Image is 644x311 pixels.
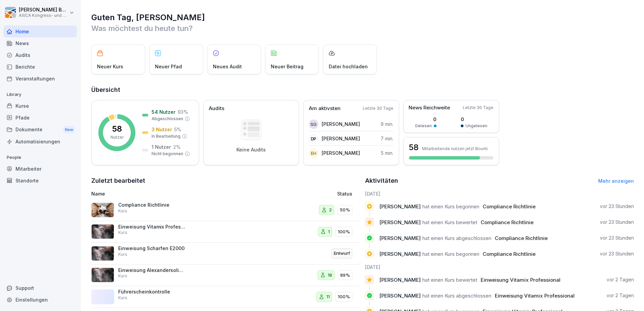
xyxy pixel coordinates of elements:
[322,135,360,142] p: [PERSON_NAME]
[3,61,77,73] a: Berichte
[152,151,183,157] p: Nicht begonnen
[91,203,114,217] img: m6azt6by63mj5b74vcaonl5f.png
[3,112,77,124] a: Pfade
[309,134,318,143] div: DP
[600,203,634,210] p: vor 23 Stunden
[422,292,491,299] span: hat einen Kurs abgeschlossen
[112,125,122,133] p: 58
[91,265,360,286] a: Einweisung Alexandersolia M50Kurs1889%
[91,286,360,308] a: FührerscheinkontrolleKurs11100%
[91,224,114,239] img: ji0aiyxvbyz8tq3ggjp5v0yx.png
[3,124,77,136] div: Dokumente
[3,136,77,147] a: Automatisierungen
[152,108,175,115] p: 54 Nutzer
[118,267,186,273] p: Einweisung Alexandersolia M50
[422,219,477,226] span: hat einen Kurs bewertet
[309,148,318,158] div: EH
[118,273,127,279] p: Kurs
[463,105,493,111] p: Letzte 30 Tage
[422,235,491,241] span: hat einen Kurs abgeschlossen
[338,229,350,235] p: 100%
[110,134,124,140] p: Nutzer
[481,277,560,283] span: Einweisung Vitamix Professional
[236,147,266,153] p: Keine Audits
[152,133,181,139] p: In Bearbeitung
[3,175,77,186] a: Standorte
[19,13,68,18] p: AXICA Kongress- und Tagungszentrum Pariser Platz 3 GmbH
[91,243,360,265] a: Einweisung Scharfen E2000KursEntwurf
[271,63,303,70] p: Neuer Beitrag
[213,63,242,70] p: Neues Audit
[379,277,421,283] span: [PERSON_NAME]
[422,251,479,257] span: hat einen Kurs begonnen
[483,251,536,257] span: Compliance Richtlinie
[118,202,186,208] p: Compliance Richtlinie
[326,293,330,300] p: 11
[415,123,432,129] p: Gelesen
[328,229,330,235] p: 1
[309,105,341,112] p: Am aktivsten
[379,203,421,210] span: [PERSON_NAME]
[381,149,393,157] p: 5 min.
[379,219,421,226] span: [PERSON_NAME]
[174,126,181,133] p: 5 %
[329,207,332,213] p: 2
[328,272,332,279] p: 18
[334,250,350,257] p: Entwurf
[91,23,634,34] p: Was möchtest du heute tun?
[3,124,77,136] a: DokumenteNew
[173,143,181,150] p: 2 %
[3,49,77,61] div: Audits
[3,73,77,84] a: Veranstaltungen
[63,126,75,134] div: New
[91,199,360,221] a: Compliance RichtlinieKurs250%
[152,143,171,150] p: 1 Nutzer
[19,7,68,13] p: [PERSON_NAME] Buttgereit
[3,163,77,175] div: Mitarbeiter
[365,176,398,185] h2: Aktivitäten
[329,63,368,70] p: Datei hochladen
[607,292,634,299] p: vor 2 Tagen
[338,293,350,300] p: 100%
[379,251,421,257] span: [PERSON_NAME]
[3,294,77,306] a: Einstellungen
[600,219,634,226] p: vor 23 Stunden
[91,85,634,95] h2: Übersicht
[379,235,421,241] span: [PERSON_NAME]
[483,203,536,210] span: Compliance Richtlinie
[178,108,188,115] p: 93 %
[598,178,634,184] a: Mehr anzeigen
[337,190,352,197] p: Status
[409,142,419,153] h3: 58
[97,63,123,70] p: Neuer Kurs
[607,276,634,283] p: vor 2 Tagen
[91,221,360,243] a: Einweisung Vitamix ProfessionalKurs1100%
[381,135,393,142] p: 7 min.
[3,37,77,49] a: News
[422,203,479,210] span: hat einen Kurs begonnen
[465,123,487,129] p: Ungelesen
[118,224,186,230] p: Einweisung Vitamix Professional
[3,26,77,37] a: Home
[322,149,360,157] p: [PERSON_NAME]
[600,250,634,257] p: vor 23 Stunden
[91,268,114,282] img: kr10s27pyqr9zptkmwfo66n3.png
[118,289,186,295] p: Führerscheinkontrolle
[91,246,114,261] img: jv301s4mrmu3cx6evk8n7gue.png
[91,176,360,185] h2: Zuletzt bearbeitet
[422,146,488,151] p: Mitarbeitende nutzen jetzt Bounti
[3,100,77,112] a: Kurse
[422,277,477,283] span: hat einen Kurs bewertet
[3,89,77,100] p: Library
[118,208,127,214] p: Kurs
[309,119,318,129] div: SG
[340,272,350,279] p: 89%
[118,251,127,257] p: Kurs
[461,116,487,123] p: 0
